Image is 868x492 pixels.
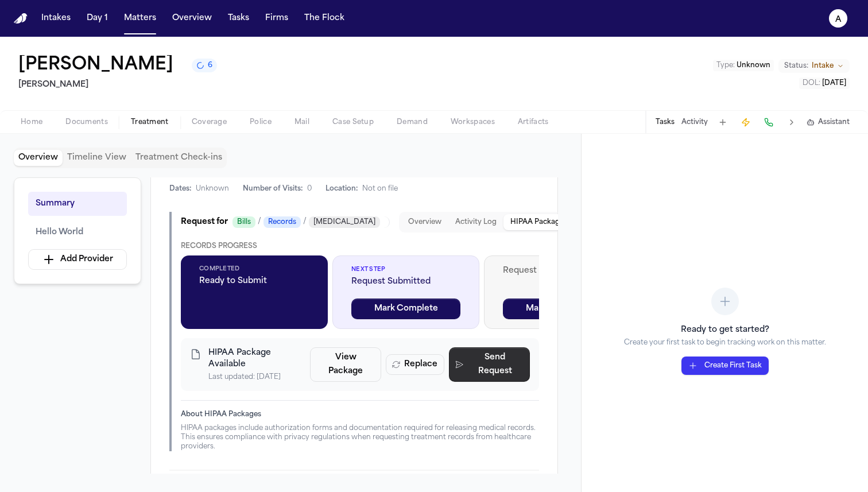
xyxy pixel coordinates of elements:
[325,184,358,193] span: Location:
[131,118,169,127] span: Treatment
[713,60,774,71] button: Edit Type: Unknown
[192,118,227,127] span: Coverage
[656,118,675,127] button: Tasks
[21,118,42,127] span: Home
[778,59,850,73] button: Change status from Intake
[208,373,310,382] p: Last updated: [DATE]
[624,338,826,347] p: Create your first task to begin tracking work on this matter.
[181,243,257,250] span: Records Progress
[332,118,374,127] span: Case Setup
[449,347,530,382] button: Send Request
[300,8,349,29] button: The Flock
[208,61,212,70] span: 6
[503,299,612,319] button: Mark Complete
[503,214,571,230] button: HIPAA Package
[784,61,808,71] span: Status:
[401,214,448,230] button: Overview
[294,118,309,127] span: Mail
[451,118,495,127] span: Workspaces
[309,216,380,228] span: [MEDICAL_DATA]
[37,8,75,29] button: Intakes
[181,410,539,419] h4: About HIPAA Packages
[812,61,834,71] span: Intake
[196,184,229,193] span: Unknown
[737,62,770,69] span: Unknown
[818,118,850,127] span: Assistant
[208,347,310,370] h4: HIPAA Package Available
[168,8,216,29] button: Overview
[518,118,549,127] span: Artifacts
[18,78,217,92] h2: [PERSON_NAME]
[303,216,307,228] span: /
[199,265,309,273] span: Completed
[624,324,826,336] h3: Ready to get started?
[18,55,173,76] button: Edit matter name
[63,150,131,166] button: Timeline View
[119,8,161,29] button: Matters
[28,192,127,216] button: Summary
[28,220,127,245] button: Hello World
[503,265,612,277] span: Request Received
[199,276,309,287] span: Ready to Submit
[715,114,731,130] button: Add Task
[448,214,503,230] button: Activity Log
[258,216,261,228] span: /
[82,8,113,29] button: Day 1
[803,80,820,87] span: DOL :
[250,118,272,127] span: Police
[761,114,777,130] button: Make a Call
[310,347,381,382] button: View Package
[131,150,227,166] button: Treatment Check-ins
[181,424,539,451] p: HIPAA packages include authorization forms and documentation required for releasing medical recor...
[263,216,301,228] span: Records
[738,114,754,130] button: Create Immediate Task
[261,8,293,29] button: Firms
[243,184,303,193] span: Number of Visits:
[822,80,846,87] span: [DATE]
[362,184,398,193] span: Not on file
[681,357,769,375] button: Create First Task
[716,62,735,69] span: Type :
[681,118,708,127] button: Activity
[351,299,460,319] button: Mark Complete
[14,150,63,166] button: Overview
[28,249,127,270] button: Add Provider
[192,59,217,72] button: 6 active tasks
[799,78,850,89] button: Edit DOL: 1999-09-10
[232,216,255,228] span: Bills
[14,13,28,24] img: Finch Logo
[181,216,228,228] span: Request for
[223,8,254,29] button: Tasks
[351,265,460,274] span: Next Step
[386,354,444,375] button: Replace
[14,13,28,24] a: Home
[169,184,191,193] span: Dates:
[397,118,428,127] span: Demand
[18,55,173,76] h1: [PERSON_NAME]
[65,118,108,127] span: Documents
[351,276,460,288] span: Request Submitted
[307,184,312,193] span: 0
[807,118,850,127] button: Assistant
